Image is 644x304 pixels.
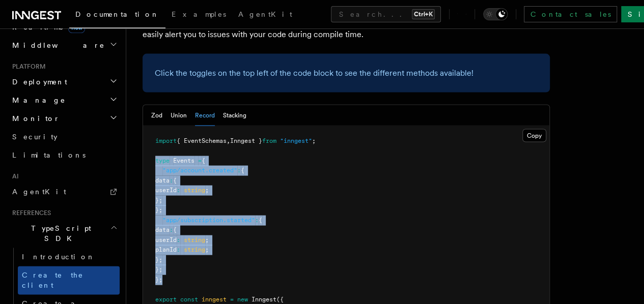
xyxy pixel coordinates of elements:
[8,113,60,124] span: Monitor
[205,187,209,194] span: ;
[262,137,276,144] span: from
[155,137,177,144] span: import
[172,10,226,18] span: Examples
[155,206,162,214] span: };
[184,187,205,194] span: string
[227,137,230,144] span: ,
[155,236,177,244] span: userId
[69,3,165,28] a: Documentation
[276,296,284,303] span: ({
[162,167,237,174] span: "app/account.created"
[202,296,227,303] span: inngest
[12,151,86,159] span: Limitations
[202,157,205,164] span: {
[8,223,110,244] span: TypeScript SDK
[12,133,58,141] span: Security
[155,197,162,204] span: };
[177,187,180,194] span: :
[170,226,173,233] span: :
[198,157,202,164] span: =
[412,9,435,19] kbd: Ctrl+K
[155,256,162,263] span: };
[173,177,177,184] span: {
[155,226,170,233] span: data
[255,217,259,224] span: :
[155,296,177,303] span: export
[155,66,538,80] p: Click the toggles on the top left of the code block to see the different methods available!
[177,246,180,253] span: :
[8,219,120,248] button: TypeScript SDK
[8,91,120,109] button: Manage
[237,296,248,303] span: new
[241,167,244,174] span: {
[177,236,180,244] span: :
[8,63,46,71] span: Platform
[522,129,546,142] button: Copy
[171,105,187,126] button: Union
[151,105,162,126] button: Zod
[251,296,276,303] span: Inngest
[18,248,120,266] a: Introduction
[237,167,241,174] span: :
[8,183,120,201] a: AgentKit
[8,95,66,105] span: Manage
[8,109,120,128] button: Monitor
[22,253,95,261] span: Introduction
[184,236,205,244] span: string
[184,246,205,253] span: string
[205,236,209,244] span: ;
[232,3,298,27] a: AgentKit
[177,137,227,144] span: { EventSchemas
[170,177,173,184] span: :
[18,266,120,294] a: Create the client
[8,209,51,217] span: References
[22,271,83,289] span: Create the client
[524,6,617,22] a: Contact sales
[155,157,170,164] span: type
[155,177,170,184] span: data
[483,8,508,20] button: Toggle dark mode
[8,73,120,91] button: Deployment
[8,77,67,87] span: Deployment
[8,40,105,50] span: Middleware
[155,266,162,273] span: };
[75,10,159,18] span: Documentation
[195,105,215,126] button: Record
[155,246,177,253] span: planId
[230,137,262,144] span: Inngest }
[155,276,162,283] span: };
[312,137,316,144] span: ;
[259,217,262,224] span: {
[230,296,234,303] span: =
[155,187,177,194] span: userId
[205,246,209,253] span: ;
[8,128,120,146] a: Security
[280,137,312,144] span: "inngest"
[165,3,232,27] a: Examples
[162,217,255,224] span: "app/subscription.started"
[180,296,198,303] span: const
[173,157,194,164] span: Events
[8,36,120,54] button: Middleware
[8,172,19,180] span: AI
[173,226,177,233] span: {
[12,188,66,196] span: AgentKit
[8,146,120,164] a: Limitations
[331,6,441,22] button: Search...Ctrl+K
[223,105,246,126] button: Stacking
[238,10,292,18] span: AgentKit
